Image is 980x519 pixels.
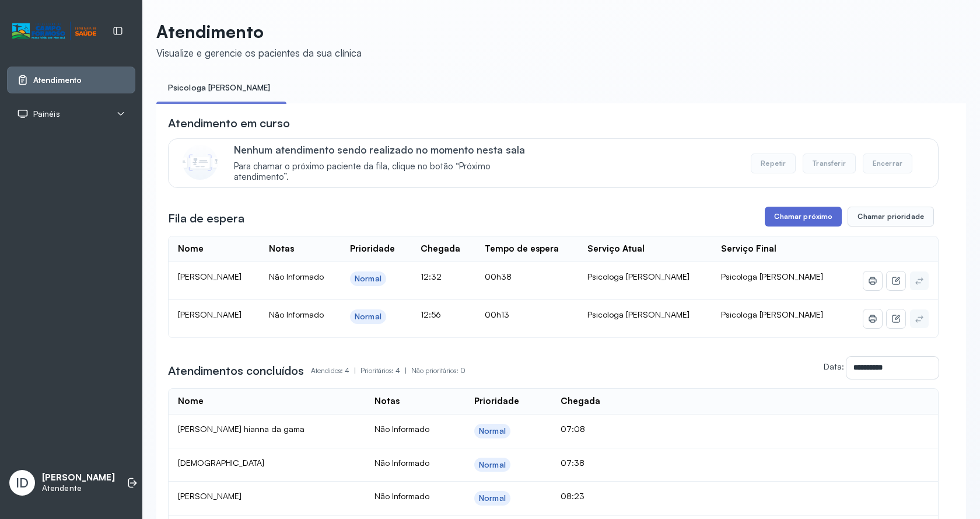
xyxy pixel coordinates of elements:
[721,243,776,255] div: Serviço Final
[421,243,460,255] div: Chegada
[721,309,823,319] span: Psicologa [PERSON_NAME]
[269,271,324,281] span: Não Informado
[178,396,204,407] div: Nome
[374,424,429,434] span: Não Informado
[355,312,381,322] div: Normal
[33,75,82,85] span: Atendimento
[178,271,242,281] span: [PERSON_NAME]
[721,271,823,281] span: Psicologa [PERSON_NAME]
[374,491,429,501] span: Não Informado
[350,243,395,255] div: Prioridade
[751,154,796,173] button: Repetir
[17,74,125,86] a: Atendimento
[178,424,304,434] span: [PERSON_NAME] hianna da gama
[863,154,912,173] button: Encerrar
[474,396,519,407] div: Prioridade
[178,491,242,501] span: [PERSON_NAME]
[269,309,324,319] span: Não Informado
[421,309,441,319] span: 12:56
[168,210,244,227] h3: Fila de espera
[156,47,362,59] div: Visualize e gerencie os pacientes da sua clínica
[824,361,844,371] label: Data:
[485,309,509,319] span: 00h13
[269,243,294,255] div: Notas
[354,366,356,375] span: |
[561,458,584,468] span: 07:38
[587,309,702,320] div: Psicologa [PERSON_NAME]
[485,243,559,255] div: Tempo de espera
[405,366,407,375] span: |
[587,271,702,282] div: Psicologa [PERSON_NAME]
[561,396,600,407] div: Chegada
[156,21,362,42] p: Atendimento
[479,426,506,436] div: Normal
[355,274,381,284] div: Normal
[33,109,60,119] span: Painéis
[168,363,304,379] h3: Atendimentos concluídos
[234,144,542,156] p: Nenhum atendimento sendo realizado no momento nesta sala
[485,271,512,281] span: 00h38
[311,363,360,379] p: Atendidos: 4
[42,472,115,483] p: [PERSON_NAME]
[168,115,290,131] h3: Atendimento em curso
[848,207,934,227] button: Chamar prioridade
[12,22,96,41] img: Logotipo do estabelecimento
[561,491,584,501] span: 08:23
[178,309,242,319] span: [PERSON_NAME]
[374,396,400,407] div: Notas
[411,363,466,379] p: Não prioritários: 0
[561,424,585,434] span: 07:08
[234,161,542,183] span: Para chamar o próximo paciente da fila, clique no botão “Próximo atendimento”.
[183,145,218,180] img: Imagem de CalloutCard
[421,271,442,281] span: 12:32
[360,363,411,379] p: Prioritários: 4
[479,493,506,503] div: Normal
[178,243,204,255] div: Nome
[42,483,115,493] p: Atendente
[156,78,282,97] a: Psicologa [PERSON_NAME]
[374,458,429,468] span: Não Informado
[178,458,264,468] span: [DEMOGRAPHIC_DATA]
[587,243,645,255] div: Serviço Atual
[765,207,842,227] button: Chamar próximo
[479,460,506,470] div: Normal
[803,154,856,173] button: Transferir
